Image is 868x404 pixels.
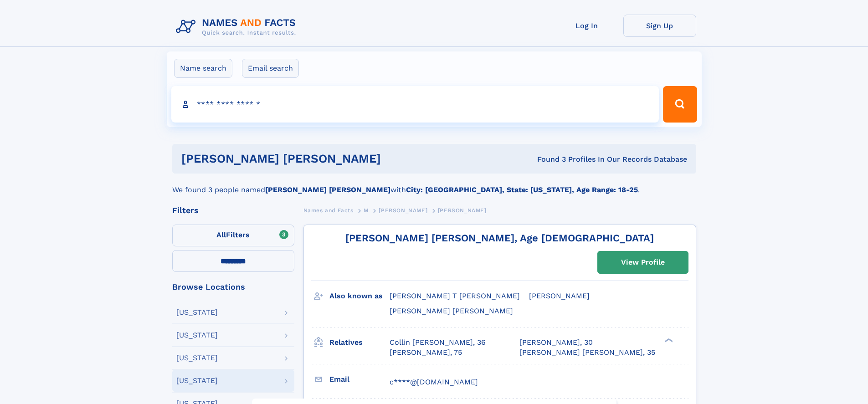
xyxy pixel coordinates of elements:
label: Email search [242,59,299,78]
a: Sign Up [623,15,696,37]
div: [US_STATE] [176,332,218,339]
a: [PERSON_NAME] [379,205,427,216]
a: [PERSON_NAME] [PERSON_NAME], 35 [519,348,655,358]
a: Log In [550,15,623,37]
h1: [PERSON_NAME] [PERSON_NAME] [181,153,459,164]
img: Logo Names and Facts [172,15,303,39]
h3: Also known as [329,288,390,304]
div: Browse Locations [172,283,294,291]
a: View Profile [598,251,688,273]
h3: Email [329,372,390,387]
div: ❯ [663,337,673,343]
b: City: [GEOGRAPHIC_DATA], State: [US_STATE], Age Range: 18-25 [406,185,638,194]
span: [PERSON_NAME] [379,207,427,214]
div: View Profile [621,252,665,273]
label: Name search [174,59,232,78]
div: We found 3 people named with . [172,174,696,195]
a: [PERSON_NAME], 30 [519,338,593,348]
input: search input [171,86,659,123]
a: [PERSON_NAME], 75 [390,348,462,358]
div: Filters [172,206,294,215]
button: Search Button [663,86,697,123]
a: Collin [PERSON_NAME], 36 [390,338,486,348]
span: [PERSON_NAME] [PERSON_NAME] [390,307,513,315]
span: [PERSON_NAME] [529,291,590,300]
span: [PERSON_NAME] [438,207,487,214]
div: [US_STATE] [176,354,218,362]
a: M [364,205,369,216]
div: Found 3 Profiles In Our Records Database [459,154,687,164]
span: All [216,230,226,239]
span: M [364,207,369,214]
a: Names and Facts [303,205,354,216]
h3: Relatives [329,335,390,350]
label: Filters [172,225,294,246]
b: [PERSON_NAME] [PERSON_NAME] [265,185,390,194]
span: [PERSON_NAME] T [PERSON_NAME] [390,291,520,300]
div: [US_STATE] [176,377,218,384]
div: [US_STATE] [176,309,218,316]
a: [PERSON_NAME] [PERSON_NAME], Age [DEMOGRAPHIC_DATA] [345,232,654,244]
